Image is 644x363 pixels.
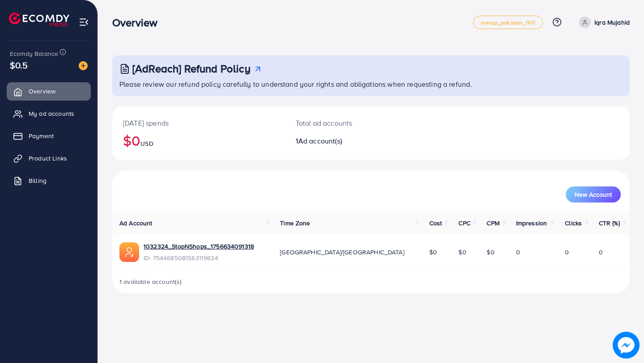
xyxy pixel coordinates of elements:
span: CTR (%) [599,219,620,228]
img: image [613,332,640,359]
a: Product Links [7,149,91,167]
h3: Overview [112,16,165,29]
span: [GEOGRAPHIC_DATA]/[GEOGRAPHIC_DATA] [280,248,404,257]
span: Payment [29,131,54,140]
p: Please review our refund policy carefully to understand your rights and obligations when requesti... [119,79,624,89]
span: Time Zone [280,219,310,228]
a: Billing [7,172,91,190]
h2: 1 [296,137,403,145]
span: Cost [429,219,442,228]
a: Payment [7,127,91,145]
p: Iqra Mujahid [594,17,630,28]
button: New Account [566,186,621,203]
span: Impression [516,219,547,228]
span: Overview [29,87,55,96]
span: $0.5 [10,59,28,72]
span: Ad account(s) [298,136,342,146]
p: [DATE] spends [123,118,274,128]
a: Overview [7,82,91,100]
a: metap_pakistan_001 [473,16,543,29]
span: $0 [458,248,466,257]
img: logo [9,13,69,26]
span: Ad Account [119,219,153,228]
span: ID: 7544685081563119634 [144,253,254,262]
span: $0 [429,248,437,257]
span: metap_pakistan_001 [481,20,535,25]
img: image [79,61,88,70]
p: Total ad accounts [296,118,403,128]
span: Ecomdy Balance [10,49,58,58]
span: My ad accounts [29,109,74,118]
span: 0 [516,248,520,257]
a: My ad accounts [7,105,91,122]
span: 1 available account(s) [119,277,182,286]
span: 0 [565,248,569,257]
span: CPM [487,219,499,228]
span: CPC [458,219,470,228]
img: menu [79,17,89,27]
h3: [AdReach] Refund Policy [132,62,250,75]
span: $0 [487,248,494,257]
span: USD [140,139,153,148]
span: Product Links [29,154,67,163]
span: Clicks [565,219,582,228]
span: New Account [575,191,612,198]
a: 1032324_StopNShops_1756634091318 [144,242,254,251]
img: ic-ads-acc.e4c84228.svg [119,242,139,262]
h2: $0 [123,132,274,149]
a: Iqra Mujahid [576,17,630,28]
span: Billing [29,176,47,185]
span: 0 [599,248,603,257]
